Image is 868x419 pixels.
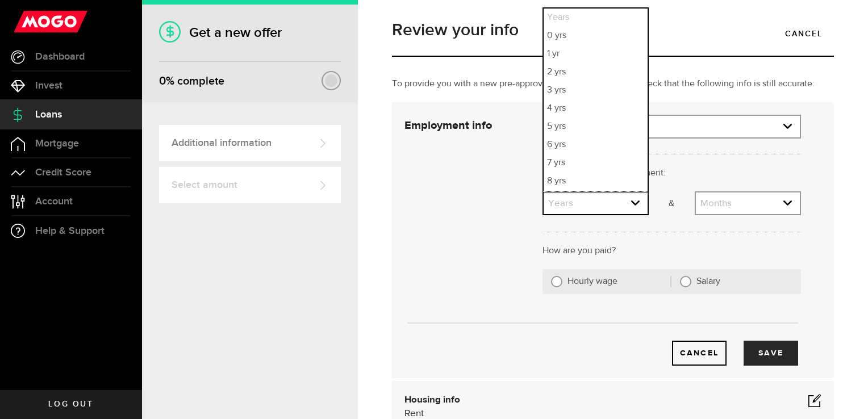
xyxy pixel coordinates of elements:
a: Additional information [159,125,341,161]
p: & [649,197,695,211]
li: 5 yrs [544,118,648,136]
div: % complete [159,71,224,91]
li: 9 yrs [544,190,648,208]
h1: Get a new offer [159,24,341,41]
span: Rent [404,409,424,418]
li: 7 yrs [544,154,648,172]
span: Invest [35,81,62,91]
input: Hourly wage [551,276,562,287]
span: Help & Support [35,226,105,236]
strong: Employment info [404,120,492,131]
li: 2 yrs [544,63,648,81]
li: 6 yrs [544,136,648,154]
button: Cancel [672,341,727,366]
a: expand select [544,192,648,214]
label: Hourly wage [567,276,672,287]
a: Cancel [774,22,834,45]
span: 0 [159,74,166,88]
span: Mortgage [35,139,79,149]
button: Open LiveChat chat widget [9,5,43,39]
a: Select amount [159,167,341,203]
span: Credit Score [35,167,91,178]
li: 0 yrs [544,27,648,45]
li: 8 yrs [544,172,648,190]
li: 4 yrs [544,99,648,118]
span: Loans [35,110,62,120]
b: Housing info [404,395,460,405]
button: Save [744,341,798,366]
label: Salary [696,276,792,287]
p: Length of current employment: [542,166,801,180]
li: 3 yrs [544,81,648,99]
li: 1 yr [544,45,648,63]
li: Years [544,9,648,27]
p: How are you paid? [542,244,801,258]
span: Log out [48,400,93,408]
input: Salary [680,276,691,287]
a: expand select [696,192,800,214]
span: Dashboard [35,52,85,62]
h1: Review your info [392,22,834,39]
a: expand select [544,116,800,137]
span: Account [35,196,73,207]
p: To provide you with a new pre-approval, we'll need to double-check that the following info is sti... [392,77,834,91]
